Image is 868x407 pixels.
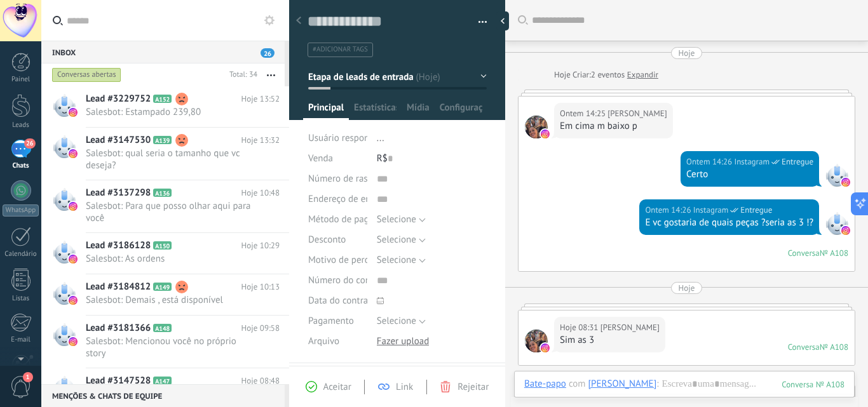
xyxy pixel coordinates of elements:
div: Data do contrato [308,291,367,311]
div: Hoje [679,282,695,294]
span: Endereço de entrega [308,194,392,204]
span: Hoje 10:48 [241,187,280,199]
div: Usuário responsável [308,128,367,149]
button: Selecione [377,250,426,270]
img: instagram.svg [69,149,78,158]
span: Monica Souza [525,116,548,138]
button: Selecione [377,210,426,230]
button: Mais [257,63,285,86]
div: Sim as 3 [560,334,660,347]
span: Monica Souza [600,321,660,334]
div: Certo [686,168,813,181]
div: ocultar [496,11,509,30]
div: Método de pagamento [308,210,367,230]
span: Instagram [825,164,848,187]
div: № A108 [820,248,848,258]
div: Pagamento [308,311,367,331]
span: Arquivo [308,337,339,346]
span: Entregue [782,156,813,168]
img: instagram.svg [69,202,78,211]
div: Hoje [679,47,695,59]
div: Calendário [3,250,39,258]
div: Chats [3,162,39,170]
span: 2 eventos [591,69,625,81]
span: Hoje 10:13 [241,281,280,293]
span: Salesbot: Para que posso olhar aqui para você [86,200,255,224]
img: instagram.svg [69,296,78,305]
span: Selecione [377,254,416,266]
span: Venda [308,152,333,164]
span: Desconto [308,235,346,244]
span: Configurações [440,102,482,120]
div: № A108 [820,342,848,352]
img: instagram.svg [69,337,78,346]
div: Total: 34 [224,69,257,81]
span: Salesbot: Estampado 239,80 [86,106,255,118]
div: Desconto [308,230,367,250]
span: Hoje 08:48 [241,375,280,387]
span: Pagamento [308,316,354,326]
span: Monica Souza [607,107,667,120]
div: Arquivo [308,331,367,352]
img: instagram.svg [69,255,78,264]
span: Lead #3229752 [86,93,151,105]
span: Lead #3147528 [86,375,151,387]
span: Número de rastreamento [308,174,410,183]
div: Número de rastreamento [308,169,367,189]
div: E vc gostaria de quais peças ?seria as 3 !? [645,217,813,229]
div: Hoje 08:31 [560,321,600,334]
img: instagram.svg [69,108,78,117]
div: Conversas abertas [52,67,121,83]
span: A136 [153,189,172,197]
span: Selecione [377,234,416,246]
span: Data do contrato [308,296,376,305]
span: Salesbot: As ordens [86,253,255,265]
span: Mídia [407,102,430,120]
span: Instagram [693,204,729,217]
img: instagram.svg [541,130,550,138]
span: Hoje 09:58 [241,322,280,335]
span: A152 [153,95,172,103]
span: Lead #3186128 [86,239,151,252]
span: Hoje 10:29 [241,239,280,252]
div: Ontem 14:26 [645,204,693,217]
span: Rejeitar [458,381,489,393]
div: Conversa [788,342,820,352]
a: Lead #3186128 A150 Hoje 10:29 Salesbot: As ordens [41,233,289,274]
div: Endereço de entrega [308,189,367,210]
span: A149 [153,283,172,291]
div: Monica Souza [588,378,657,389]
a: Lead #3184812 A149 Hoje 10:13 Salesbot: Demais , está disponível [41,274,289,315]
div: 108 [782,379,844,390]
a: Lead #3181366 A148 Hoje 09:58 Salesbot: Mencionou você no próprio story [41,316,289,368]
div: Ontem 14:26 [686,156,734,168]
span: Entregue [740,204,772,217]
span: Link [396,381,413,393]
div: Leads [3,121,39,130]
span: 26 [261,48,275,58]
span: Selecione [377,315,416,327]
span: Estatísticas [354,102,397,120]
span: A139 [153,136,172,144]
span: 1 [23,372,33,382]
span: Motivo de perda [308,255,374,265]
span: Principal [308,102,344,120]
span: ... [377,132,384,144]
span: Hoje 13:52 [241,93,280,105]
span: Instagram [825,212,848,235]
span: A148 [153,324,172,332]
a: Lead #3147530 A139 Hoje 13:32 Salesbot: qual seria o tamanho que vc deseja? [41,128,289,180]
span: Usuário responsável [308,132,390,144]
button: Selecione [377,230,426,250]
span: Número do contrato [308,276,390,285]
div: Motivo de perda [308,250,367,270]
div: R$ [377,149,487,169]
div: Ontem 14:25 [560,107,607,120]
span: Lead #3137298 [86,187,151,199]
span: Instagram [734,156,770,168]
span: Lead #3181366 [86,322,151,335]
span: Método de pagamento [308,215,400,224]
div: Hoje [554,69,573,81]
span: Salesbot: qual seria o tamanho que vc deseja? [86,147,255,171]
span: Salesbot: Mencionou você no próprio story [86,335,255,359]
